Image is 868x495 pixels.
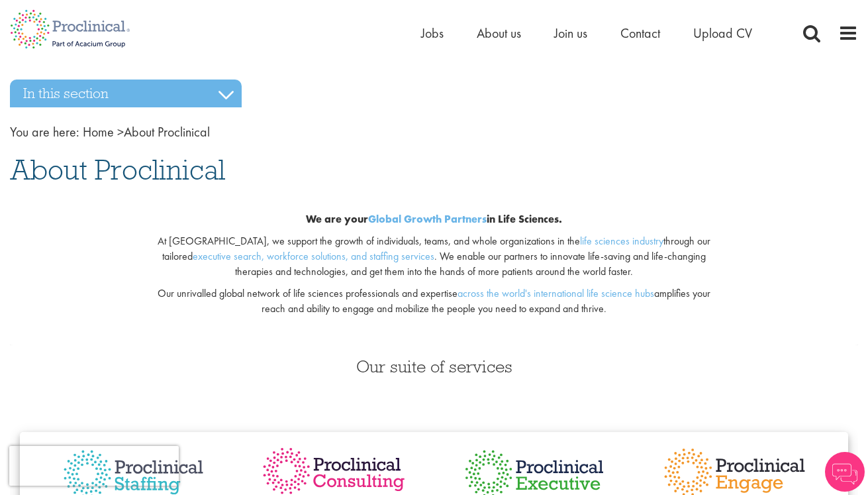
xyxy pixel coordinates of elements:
p: At [GEOGRAPHIC_DATA], we support the growth of individuals, teams, and whole organizations in the... [155,234,714,280]
b: We are your in Life Sciences. [306,212,562,226]
a: across the world's international life science hubs [458,286,654,300]
a: Upload CV [693,25,752,42]
p: Our unrivalled global network of life sciences professionals and expertise amplifies your reach a... [155,286,714,317]
a: executive search, workforce solutions, and staffing services [193,249,434,263]
a: Join us [554,25,587,42]
iframe: reCAPTCHA [9,446,179,486]
h3: In this section [10,80,242,107]
span: About Proclinical [83,123,210,140]
a: life sciences industry [580,234,663,248]
span: About Proclinical [10,152,225,188]
a: breadcrumb link to Home [83,123,114,140]
h3: Our suite of services [10,358,858,375]
span: > [117,123,124,140]
span: You are here: [10,123,79,140]
a: Contact [620,25,660,42]
a: About us [477,25,521,42]
a: Global Growth Partners [368,212,487,226]
img: Chatbot [825,452,865,492]
a: Jobs [421,25,444,42]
